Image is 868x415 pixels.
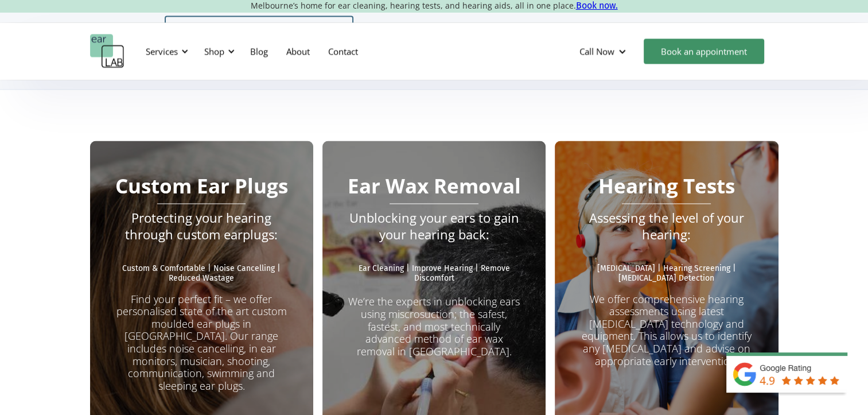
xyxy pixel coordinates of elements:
p: Find your perfect fit – we offer personalised state of the art custom moulded ear plugs in [GEOGR... [113,293,290,392]
p: Ear Cleaning | Improve Hearing | Remove Discomfort [345,263,523,283]
p: We offer comprehensive hearing assessments using latest [MEDICAL_DATA] technology and equipment. ... [578,293,755,367]
div: Shop [204,45,224,57]
div: Call Now [570,34,638,68]
a: About [277,34,319,68]
strong: Hearing Tests [598,172,735,199]
div: Services [139,34,192,68]
p: Custom & Comfortable | Noise Cancelling | Reduced Wastage ‍ [113,263,290,292]
div: Services [146,45,178,57]
a: Book an appointment [644,38,764,64]
em: Unblocking your ears to gain your hearing back: [349,208,519,242]
div: Call Now [579,45,614,57]
p: We’re the experts in unblocking ears using miscrosuction; the safest, fastest, and most technical... [345,283,523,358]
em: Protecting your hearing through custom earplugs: [125,208,278,242]
a: Blog [241,34,277,68]
strong: Custom Ear Plugs [115,172,288,199]
p: [MEDICAL_DATA] | Hearing Screening | [MEDICAL_DATA] Detection ‍ [578,263,755,292]
a: home [90,34,124,68]
div: Shop [197,34,238,68]
em: Assessing the level of your hearing: [589,208,744,242]
strong: Ear Wax Removal [347,172,520,199]
a: Talk to us about protecting your team [165,15,353,43]
a: Contact [319,34,367,68]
